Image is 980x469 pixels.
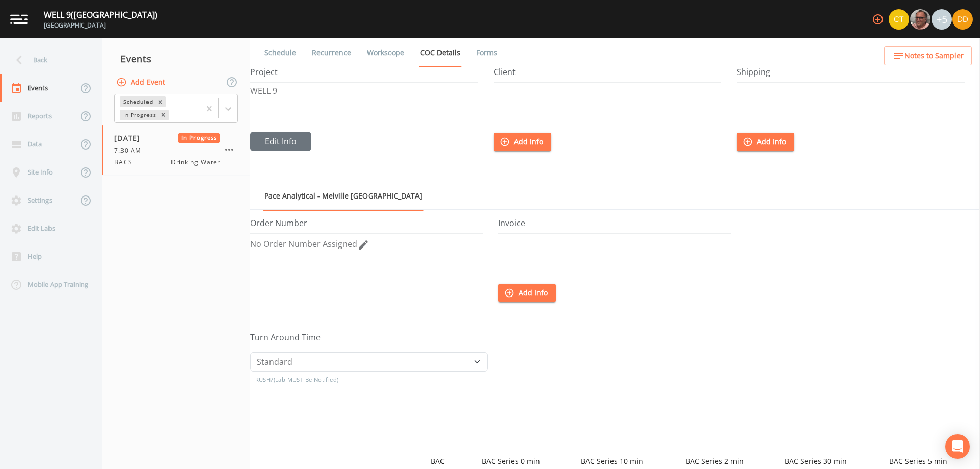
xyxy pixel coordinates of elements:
h5: Invoice [498,218,731,234]
h5: Client [494,67,722,83]
button: Edit Info [250,132,311,151]
div: Chris Tobin [888,9,910,30]
span: Drinking Water [171,158,220,167]
h3: RUSH? [255,372,488,388]
img: e2d790fa78825a4bb76dcb6ab311d44c [910,9,930,30]
div: Remove Scheduled [155,96,166,107]
button: Add Info [737,133,794,152]
a: COC Details [419,38,462,67]
button: Add Event [114,73,169,92]
a: Schedule [263,38,298,67]
img: logo [10,14,28,24]
a: [DATE]In Progress7:30 AMBACSDrinking Water [102,125,250,176]
span: (Lab MUST Be Notified) [274,376,339,383]
h5: Shipping [737,67,965,83]
div: +5 [932,9,952,30]
div: [GEOGRAPHIC_DATA] [44,21,157,30]
button: Add Info [494,133,551,152]
a: Pace Analytical - Melville [GEOGRAPHIC_DATA] [263,182,424,211]
button: Add Info [498,284,556,303]
div: Events [102,46,250,71]
a: Forms [475,38,499,67]
a: Workscope [365,38,406,67]
span: BACS [114,158,138,167]
span: No Order Number Assigned [250,238,357,250]
span: [DATE] [114,133,148,143]
h5: Project [250,67,478,83]
button: Notes to Sampler [884,46,972,65]
span: Notes to Sampler [904,50,964,62]
div: In Progress [120,110,158,120]
img: 7f2cab73c0e50dc3fbb7023805f649db [889,9,909,30]
img: 7d98d358f95ebe5908e4de0cdde0c501 [952,9,973,30]
a: Recurrence [310,38,353,67]
div: Remove In Progress [158,110,169,120]
p: WELL 9 [250,87,478,95]
div: Mike Franklin [910,9,931,30]
div: WELL 9 ([GEOGRAPHIC_DATA]) [44,9,157,21]
span: In Progress [178,133,221,143]
h5: Order Number [250,218,483,234]
span: 7:30 AM [114,146,148,155]
div: Scheduled [120,96,155,107]
div: Open Intercom Messenger [945,434,970,459]
h5: Turn Around Time [250,333,488,348]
